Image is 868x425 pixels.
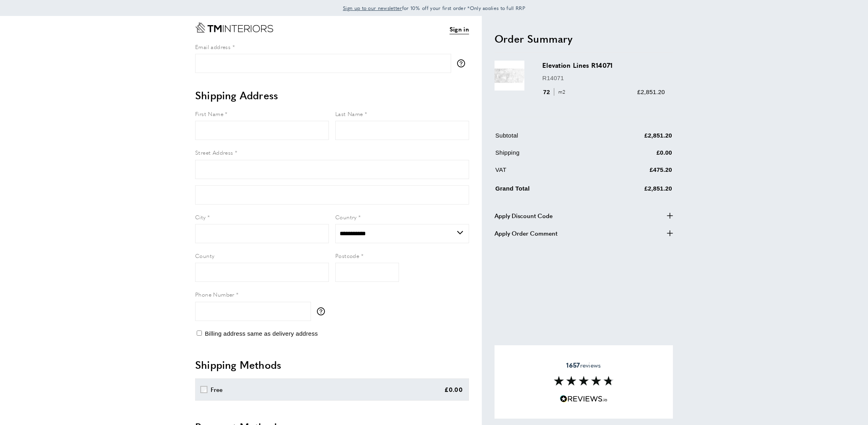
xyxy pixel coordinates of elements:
span: reviews [566,361,601,369]
span: Phone Number [195,290,235,298]
button: More information [457,59,469,67]
h3: Elevation Lines R14071 [542,61,665,70]
span: m2 [554,88,567,96]
a: Go to Home page [195,22,273,33]
p: R14071 [542,73,665,83]
div: Free [211,385,223,394]
span: County [195,252,214,260]
h2: Shipping Methods [195,358,469,372]
span: Postcode [335,252,359,260]
td: VAT [495,165,593,181]
td: Grand Total [495,182,593,199]
td: £2,851.20 [594,182,672,199]
div: £0.00 [444,385,463,394]
a: Sign in [450,24,469,34]
button: More information [317,307,329,315]
div: 72 [542,87,568,97]
span: £2,851.20 [637,89,665,95]
td: £2,851.20 [594,131,672,146]
img: Reviews section [554,376,614,386]
a: Sign up to our newsletter [343,4,402,12]
td: £475.20 [594,165,672,181]
img: Elevation Lines R14071 [495,61,524,91]
span: First Name [195,110,223,118]
td: Subtotal [495,131,593,146]
h2: Order Summary [495,31,673,46]
span: Apply Discount Code [495,211,553,220]
span: Apply Order Comment [495,228,557,238]
h2: Shipping Address [195,88,469,102]
span: Street Address [195,148,233,156]
span: Last Name [335,110,363,118]
span: Email address [195,43,231,51]
td: Shipping [495,148,593,163]
td: £0.00 [594,148,672,163]
span: City [195,213,206,221]
input: Billing address same as delivery address [197,331,202,336]
strong: 1657 [566,360,580,370]
span: Country [335,213,357,221]
img: Reviews.io 5 stars [560,395,608,403]
span: for 10% off your first order *Only applies to full RRP [343,4,525,12]
span: Billing address same as delivery address [205,330,318,337]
